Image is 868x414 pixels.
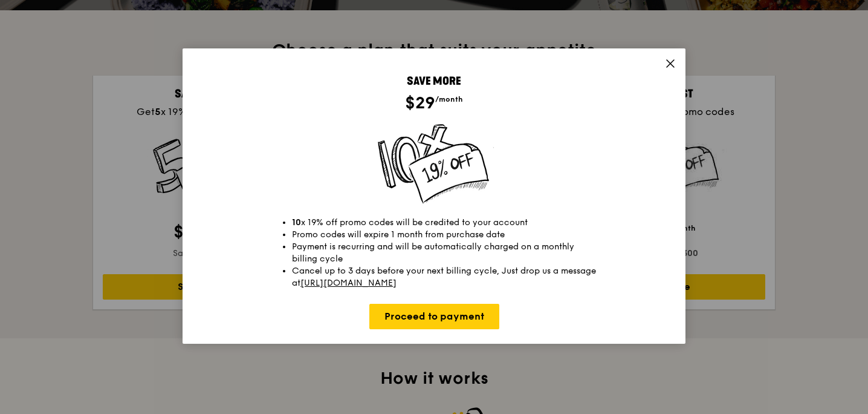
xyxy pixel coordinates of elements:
[405,93,435,113] span: $29
[197,73,671,90] div: Save more
[292,217,301,228] strong: 10
[300,278,397,288] a: [URL][DOMAIN_NAME]
[292,229,600,241] li: Promo codes will expire 1 month from purchase date
[375,123,494,205] img: save-more-plan.9b87339c.png
[292,241,600,265] li: Payment is recurring and will be automatically charged on a monthly billing cycle
[435,95,463,103] span: /month
[369,304,499,329] a: Proceed to payment
[292,217,600,229] li: x 19% off promo codes will be credited to your account
[292,265,600,289] li: Cancel up to 3 days before your next billing cycle, Just drop us a message at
